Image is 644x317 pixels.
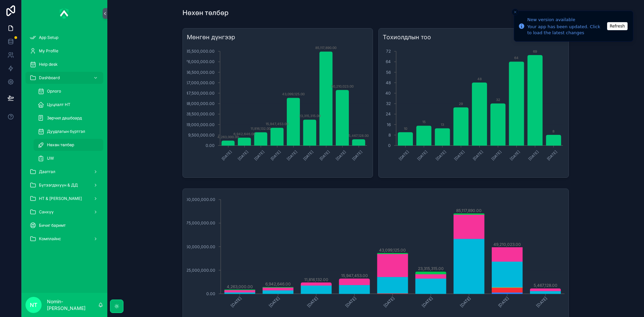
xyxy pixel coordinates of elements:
img: App logo [60,8,69,19]
text: [DATE] [302,149,314,161]
text: [DATE] [490,149,502,161]
h1: Нөхөн төлбөр [182,8,228,17]
span: Бичиг баримт [39,223,66,228]
text: 11,816,132.00 [251,126,271,130]
text: 50,210,023.00 [331,84,354,88]
a: My Profile [25,45,103,57]
text: 23,315,315.00 [299,114,321,118]
text: [DATE] [398,149,410,161]
div: New version available [527,16,605,23]
tspan: 38,000,000.00 [185,101,215,106]
span: Дуудлагын бүртгэл [47,129,85,134]
tspan: 85,500,000.00 [186,49,215,54]
tspan: 85,117,890.00 [456,208,482,213]
text: [DATE] [472,149,484,161]
a: Dashboard [25,72,103,84]
text: 6,942,646.00 [233,132,255,136]
a: App Setup [25,32,103,44]
tspan: 23,315,315.00 [418,266,444,271]
tspan: 16 [387,122,391,127]
a: Даатгал [25,166,103,178]
text: [DATE] [453,149,466,161]
span: Бүтээгдэхүүн & ДД [39,182,78,188]
a: Орлого [34,85,103,97]
a: Бүтээгдэхүүн & ДД [25,179,103,191]
text: [DATE] [435,149,447,161]
button: Refresh [607,22,628,30]
tspan: [DATE] [497,296,510,308]
div: Your app has been updated. Click to load the latest changes [527,24,605,36]
tspan: [DATE] [306,296,319,308]
text: 43,099,125.00 [282,92,305,96]
a: UW [34,152,103,164]
tspan: 66,500,000.00 [186,70,215,75]
button: Close toast [512,9,519,15]
tspan: 0.00 [206,291,215,296]
text: [DATE] [253,149,265,161]
a: Санхүү [25,206,103,218]
tspan: 72 [386,49,391,54]
div: scrollable content [21,27,107,254]
a: Нөхөн төлбөр [34,139,103,151]
text: [DATE] [335,149,347,161]
tspan: 49,210,023.00 [493,242,521,247]
text: [DATE] [221,149,233,161]
h3: Мөнгөн дүнгээр [187,33,369,42]
text: [DATE] [351,149,363,161]
tspan: 48 [386,80,391,85]
tspan: 76,000,000.00 [185,59,215,64]
tspan: 9,500,000.00 [188,133,215,138]
text: [DATE] [546,149,558,161]
text: 32 [496,98,500,102]
tspan: 15,947,453.00 [341,273,368,278]
a: Help desk [25,58,103,70]
tspan: [DATE] [382,296,395,308]
text: 15,947,453.00 [266,122,288,126]
tspan: [DATE] [535,296,548,308]
tspan: 0.00 [206,143,215,148]
text: 69 [533,49,537,53]
h3: Тохиолдлын тоо [383,33,565,42]
text: [DATE] [416,149,428,161]
text: 64 [514,56,519,60]
tspan: 64 [386,59,391,64]
text: 13 [441,122,444,126]
span: Цуцлалт НТ [47,102,70,107]
tspan: 56 [386,70,391,75]
tspan: 24 [386,111,391,116]
span: App Setup [39,35,58,40]
text: [DATE] [509,149,521,161]
tspan: 8 [388,133,391,138]
span: Орлого [47,89,61,94]
tspan: 32 [386,101,391,106]
tspan: 75,000,000.00 [186,220,215,225]
text: [DATE] [319,149,331,161]
text: 15 [422,120,426,124]
tspan: 19,000,000.00 [186,122,215,127]
tspan: 28,500,000.00 [186,111,215,116]
span: UW [47,156,54,161]
span: Dashboard [39,75,60,81]
tspan: 11,816,132.00 [304,277,328,282]
tspan: 43,099,125.00 [379,248,406,253]
text: 85,117,890.00 [315,46,336,50]
span: Help desk [39,62,58,67]
tspan: 57,000,000.00 [186,80,215,85]
tspan: 0 [388,143,391,148]
span: Санхүү [39,209,54,215]
text: 29 [459,102,463,106]
text: [DATE] [286,149,298,161]
text: 10 [404,126,407,130]
span: NT [30,301,37,309]
div: chart [383,45,565,173]
a: Дуудлагын бүртгэл [34,125,103,138]
div: chart [187,45,369,173]
text: [DATE] [270,149,282,161]
span: My Profile [39,48,58,54]
tspan: [DATE] [421,296,433,308]
text: 48 [477,77,482,81]
tspan: 6,942,646.00 [265,281,291,286]
a: НТ & [PERSON_NAME] [25,193,103,205]
span: Комплайнс [39,236,61,242]
text: [DATE] [528,149,540,161]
